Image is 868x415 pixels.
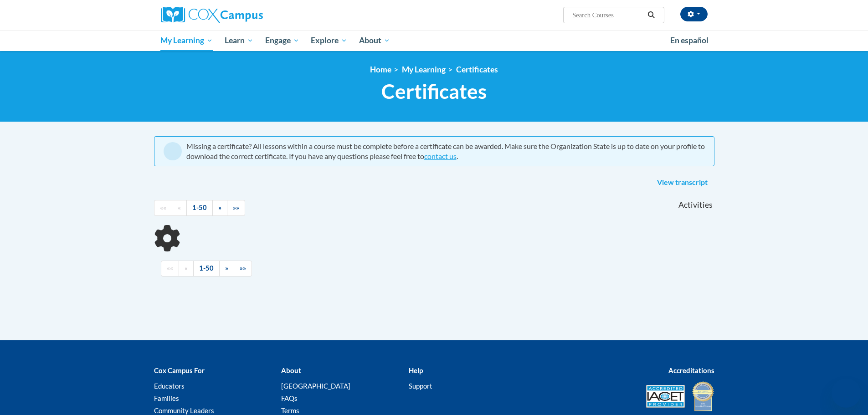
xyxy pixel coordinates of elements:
[225,35,253,46] span: Learn
[359,35,390,46] span: About
[571,10,644,20] input: Search Courses
[456,65,498,74] a: Certificates
[281,394,298,402] a: FAQs
[281,382,350,390] a: [GEOGRAPHIC_DATA]
[409,382,432,390] a: Support
[832,379,861,408] iframe: Button to launch messaging window
[646,385,685,408] img: Accredited IACET® Provider
[424,152,457,160] a: contact us
[218,204,221,211] span: »
[178,204,181,211] span: «
[240,264,246,272] span: »»
[680,7,708,21] button: Account Settings
[225,264,228,272] span: »
[281,406,299,415] a: Terms
[160,35,213,46] span: My Learning
[147,30,721,51] div: Main menu
[227,200,245,216] a: End
[644,10,658,20] button: Search
[160,204,166,211] span: ««
[161,7,263,23] img: Cox Campus
[172,200,187,216] a: Previous
[381,79,487,103] span: Certificates
[305,30,353,51] a: Explore
[409,366,423,374] b: Help
[186,200,213,216] a: 1-50
[212,200,227,216] a: Next
[311,35,347,46] span: Explore
[678,200,713,210] span: Activities
[193,261,220,277] a: 1-50
[155,30,219,51] a: My Learning
[179,261,194,277] a: Previous
[186,141,705,161] div: Missing a certificate? All lessons within a course must be complete before a certificate can be a...
[154,382,185,390] a: Educators
[167,264,173,272] span: ««
[161,261,179,277] a: Begining
[161,7,334,23] a: Cox Campus
[233,204,239,211] span: »»
[234,261,252,277] a: End
[402,65,446,74] a: My Learning
[219,30,259,51] a: Learn
[219,261,234,277] a: Next
[154,366,205,374] b: Cox Campus For
[353,30,396,51] a: About
[154,406,214,415] a: Community Leaders
[370,65,391,74] a: Home
[692,380,714,412] img: IDA® Accredited
[265,35,299,46] span: Engage
[281,366,301,374] b: About
[154,394,179,402] a: Families
[259,30,305,51] a: Engage
[670,36,709,45] span: En español
[185,264,188,272] span: «
[154,200,172,216] a: Begining
[668,366,714,374] b: Accreditations
[650,175,714,190] a: View transcript
[664,31,714,50] a: En español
